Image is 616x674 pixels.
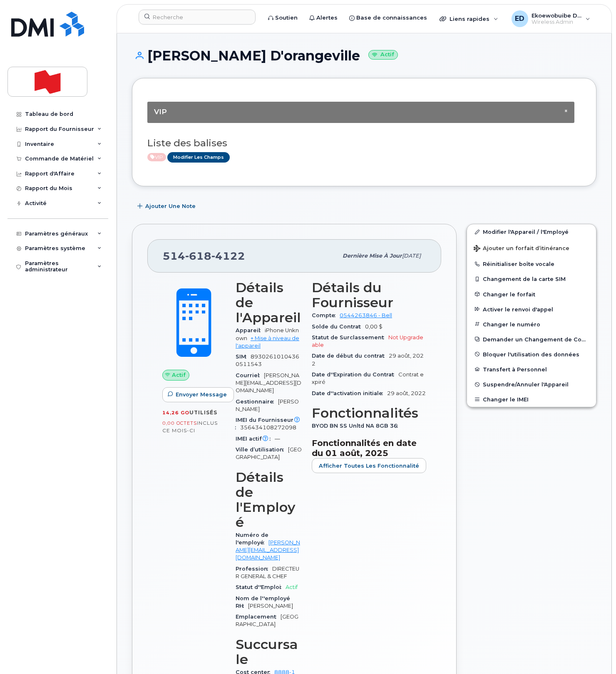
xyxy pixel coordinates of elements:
span: Active [147,153,166,161]
span: Gestionnaire [236,398,278,405]
button: Afficher Toutes les Fonctionnalité [312,458,426,473]
span: Actif [172,371,186,379]
span: Compte [312,312,340,318]
h3: Détails de l'Appareil [236,280,302,325]
h3: Fonctionnalités [312,406,426,421]
a: Modifier les Champs [167,152,230,163]
button: Bloquer l'utilisation des données [467,347,596,362]
span: [PERSON_NAME][EMAIL_ADDRESS][DOMAIN_NAME] [236,372,301,394]
span: [DATE] [402,253,421,259]
span: Ajouter un forfait d’itinérance [474,245,569,253]
span: BYOD BN SS Unltd NA 8GB 36 [312,423,402,429]
h3: Détails du Fournisseur [312,280,426,310]
button: Changement de la carte SIM [467,271,596,286]
span: Emplacement [236,614,281,620]
span: 29 août, 2022 [387,390,426,396]
span: Ville d’utilisation [236,446,288,453]
span: 356434108272098 [240,424,296,431]
span: 0,00 $ [365,323,383,330]
span: Courriel [236,372,264,378]
span: iPhone Unknown [236,327,299,341]
span: Date d''activation initiale [312,390,387,396]
button: Ajouter une Note [132,199,203,214]
span: 89302610104360511543 [236,353,299,367]
span: 29 août, 2022 [312,353,424,366]
button: Close [564,108,568,114]
h3: Détails de l'Employé [236,470,302,530]
span: Date de début du contrat [312,353,389,359]
a: 0544263846 - Bell [340,312,392,318]
span: SIM [236,353,251,360]
a: + Mise à niveau de l'appareil [236,335,299,349]
a: Modifier l'Appareil / l'Employé [467,224,596,239]
button: Changer le forfait [467,287,596,302]
button: Changer le numéro [467,317,596,332]
button: Activer le renvoi d'appel [467,302,596,317]
h3: Succursale [236,637,302,667]
span: 14,26 Go [162,410,189,416]
span: Statut de Surclassement [312,334,388,341]
span: 514 [163,250,245,262]
span: [PERSON_NAME] [236,398,299,412]
span: VIP [154,108,167,116]
span: utilisés [189,409,217,416]
span: — [275,436,280,442]
span: IMEI du Fournisseur [236,417,302,431]
span: Nom de l''employé RH [236,595,290,609]
span: × [564,108,568,114]
span: Statut d''Emploi [236,584,286,590]
span: 4122 [211,250,245,262]
span: Solde du Contrat [312,323,365,330]
span: Activer le renvoi d'appel [483,306,553,312]
span: Appareil [236,327,265,333]
button: Transfert à Personnel [467,362,596,377]
span: Ajouter une Note [145,202,196,210]
span: Dernière mise à jour [343,253,402,259]
button: Demander un Changement de Compte [467,332,596,347]
button: Réinitialiser boîte vocale [467,256,596,271]
span: Date d''Expiration du Contrat [312,371,398,378]
span: 0,00 Octets [162,420,197,426]
button: Ajouter un forfait d’itinérance [467,239,596,256]
span: Suspendre/Annuler l'Appareil [483,381,569,388]
span: Afficher Toutes les Fonctionnalité [319,462,419,470]
span: Actif [286,584,298,590]
a: [PERSON_NAME][EMAIL_ADDRESS][DOMAIN_NAME] [236,539,300,561]
small: Actif [368,50,398,60]
button: Changer le IMEI [467,392,596,407]
button: Envoyer Message [162,387,234,402]
h1: [PERSON_NAME] D'orangeville [132,48,596,63]
span: DIRECTEUR GENERAL & CHEF [236,566,299,579]
span: Envoyer Message [176,391,227,398]
button: Suspendre/Annuler l'Appareil [467,377,596,392]
span: [PERSON_NAME] [248,603,293,609]
h3: Fonctionnalités en date du 01 août, 2025 [312,438,426,458]
h3: Liste des balises [147,138,581,148]
span: 618 [185,250,211,262]
span: Profession [236,566,272,572]
span: Numéro de l'employé [236,532,268,546]
span: Changer le forfait [483,291,535,297]
span: IMEI actif [236,436,275,442]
